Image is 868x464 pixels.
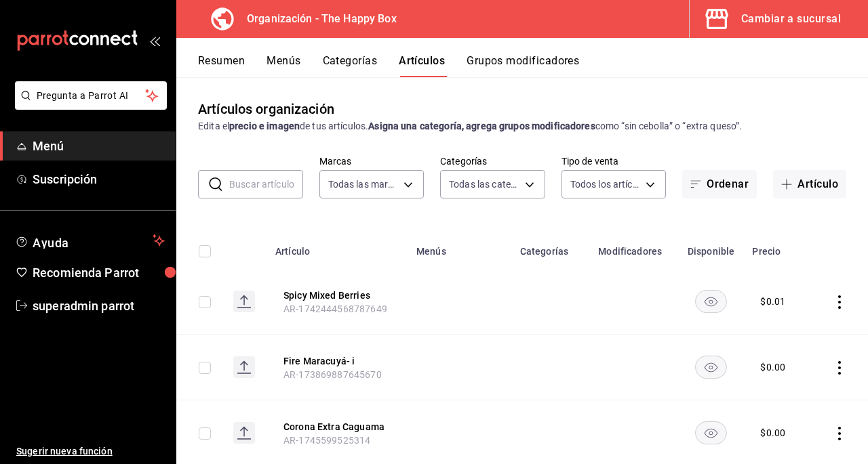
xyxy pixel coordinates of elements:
button: Ordenar [682,170,757,198]
button: Menús [267,54,300,77]
button: actions [833,427,846,440]
label: Tipo de venta [561,156,667,166]
span: Pregunta a Parrot AI [37,89,146,103]
span: AR-1745599525314 [283,435,370,446]
strong: Asigna una categoría, agrega grupos modificadores [368,121,595,131]
label: Categorías [440,156,545,166]
a: Pregunta a Parrot AI [9,98,167,112]
button: Categorías [323,54,378,77]
label: Marcas [319,156,425,166]
h3: Organización - The Happy Box [236,11,397,27]
button: Resumen [198,54,245,77]
span: Ayuda [33,232,147,249]
span: Todas las marcas, Sin marca [328,177,399,191]
div: $ 0.00 [760,426,785,440]
th: Precio [744,226,814,269]
button: Artículos [399,54,445,77]
span: Todas las categorías, Sin categoría [449,177,520,191]
button: edit-product-location [283,289,392,302]
span: AR-173869887645670 [283,369,382,380]
div: navigation tabs [198,54,868,77]
button: actions [833,361,846,375]
span: Menú [33,137,165,155]
button: Grupos modificadores [467,54,579,77]
button: open_drawer_menu [149,35,160,46]
div: Edita el de tus artículos. como “sin cebolla” o “extra queso”. [198,119,846,133]
th: Modificadores [590,226,677,269]
span: AR-1742444568787649 [283,303,387,314]
th: Menús [408,226,512,269]
button: availability-product [695,421,727,444]
input: Buscar artículo [229,171,303,198]
th: Disponible [678,226,745,269]
span: superadmin parrot [33,297,165,315]
button: availability-product [695,290,727,313]
span: Sugerir nueva función [16,444,165,459]
button: Artículo [773,170,846,198]
button: Pregunta a Parrot AI [15,81,167,110]
div: Cambiar a sucursal [741,9,841,28]
th: Categorías [512,226,590,269]
span: Recomienda Parrot [33,263,165,282]
div: Artículos organización [198,99,334,119]
strong: precio e imagen [229,121,300,131]
th: Artículo [267,226,408,269]
span: Todos los artículos [570,177,642,191]
button: actions [833,295,846,309]
div: $ 0.00 [760,360,785,374]
button: edit-product-location [283,420,392,434]
div: $ 0.01 [760,295,785,308]
button: availability-product [695,356,727,379]
span: Suscripción [33,170,165,188]
button: edit-product-location [283,354,392,368]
